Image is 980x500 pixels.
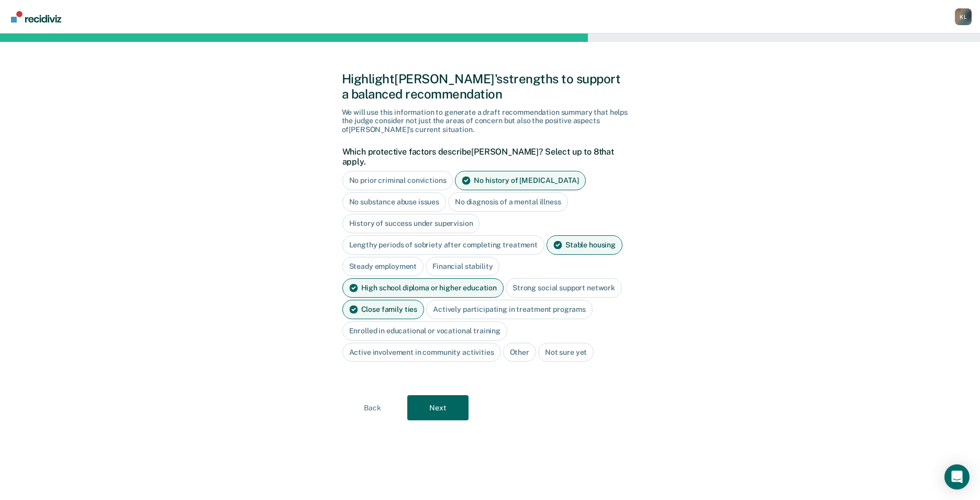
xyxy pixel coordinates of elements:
div: Other [503,343,536,362]
div: Stable housing [547,235,622,255]
button: Profile dropdown button [955,8,972,25]
div: Financial stability [426,257,499,276]
div: No prior criminal convictions [342,171,453,190]
button: Back [342,395,403,420]
div: K L [955,8,972,25]
button: Next [407,395,469,420]
div: High school diploma or higher education [342,278,504,298]
div: Not sure yet [538,343,594,362]
div: History of success under supervision [342,214,480,233]
div: Highlight [PERSON_NAME]'s strengths to support a balanced recommendation [342,71,639,102]
div: No history of [MEDICAL_DATA] [455,171,585,190]
div: No substance abuse issues [342,192,447,212]
label: Which protective factors describe [PERSON_NAME] ? Select up to 8 that apply. [342,147,633,167]
div: No diagnosis of a mental illness [448,192,568,212]
div: We will use this information to generate a draft recommendation summary that helps the judge cons... [342,108,639,134]
div: Active involvement in community activities [342,343,501,362]
div: Lengthy periods of sobriety after completing treatment [342,235,544,255]
div: Open Intercom Messenger [944,464,970,490]
div: Enrolled in educational or vocational training [342,321,508,341]
div: Actively participating in treatment programs [426,300,593,319]
div: Steady employment [342,257,424,276]
div: Close family ties [342,300,425,319]
img: Recidiviz [11,11,61,23]
div: Strong social support network [506,278,622,298]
